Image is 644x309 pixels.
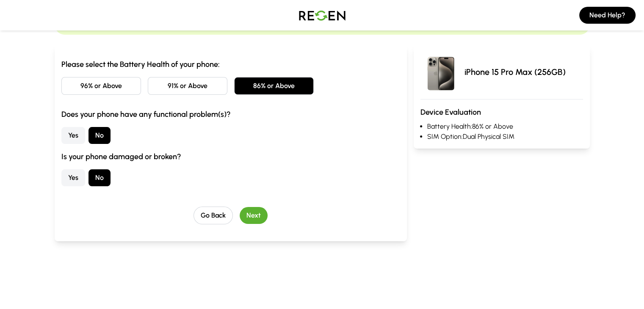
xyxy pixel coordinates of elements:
h3: Is your phone damaged or broken? [61,151,400,163]
img: Logo [293,3,352,27]
li: SIM Option: Dual Physical SIM [427,132,583,142]
button: 86% or Above [234,77,314,95]
button: Need Help? [579,7,636,24]
button: Go Back [193,207,233,224]
img: iPhone 15 Pro Max [420,52,461,92]
p: iPhone 15 Pro Max (256GB) [464,66,566,78]
button: 96% or Above [61,77,141,95]
button: No [88,169,111,186]
button: Yes [61,169,85,186]
h3: Please select the Battery Health of your phone: [61,58,400,70]
button: No [88,127,111,144]
button: Yes [61,127,85,144]
h3: Does your phone have any functional problem(s)? [61,108,400,120]
button: Next [240,207,268,224]
button: 91% or Above [148,77,227,95]
h3: Device Evaluation [420,106,583,118]
li: Battery Health: 86% or Above [427,121,583,132]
